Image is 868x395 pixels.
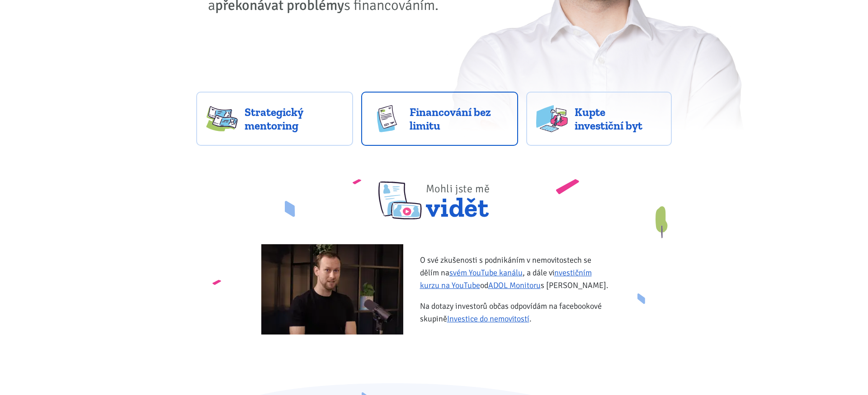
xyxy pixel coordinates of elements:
span: vidět [426,171,490,219]
img: flats [536,105,568,132]
span: Strategický mentoring [245,105,343,132]
p: O své zkušenosti s podnikáním v nemovitostech se dělím na , a dále v od s [PERSON_NAME]. [420,254,611,292]
span: Financování bez limitu [410,105,508,132]
span: Kupte investiční byt [575,105,662,132]
a: Financování bez limitu [361,92,518,146]
p: Na dotazy investorů občas odpovídám na facebookové skupině . [420,300,611,325]
a: Kupte investiční byt [526,92,672,146]
a: ADOL Monitoru [488,280,541,290]
img: strategy [206,105,238,132]
img: finance [371,105,403,132]
a: Strategický mentoring [196,92,353,146]
a: Investice do nemovitostí [447,314,529,324]
span: Mohli jste mě [426,182,490,195]
a: svém YouTube kanálu [449,268,523,278]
